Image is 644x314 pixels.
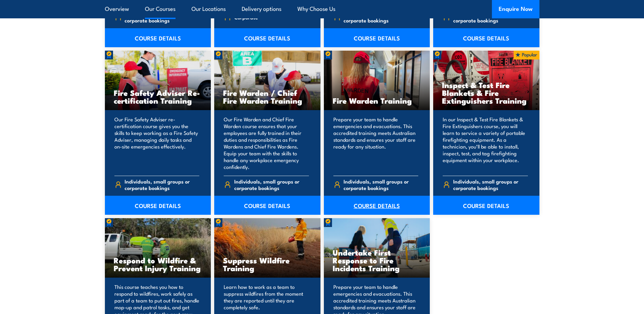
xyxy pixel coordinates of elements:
a: COURSE DETAILS [214,196,320,215]
span: Individuals, small groups or corporate bookings [453,178,528,191]
a: COURSE DETAILS [105,196,211,215]
a: COURSE DETAILS [105,28,211,47]
span: Individuals, small groups or corporate bookings [234,178,309,191]
p: Prepare your team to handle emergencies and evacuations. This accredited training meets Australia... [333,116,419,170]
a: COURSE DETAILS [214,28,320,47]
span: Individuals, small groups or corporate bookings [125,178,199,191]
p: In our Inspect & Test Fire Blankets & Fire Extinguishers course, you will learn to service a vari... [443,116,528,170]
h3: Respond to Wildfire & Prevent Injury Training [114,256,202,272]
p: Our Fire Warden and Chief Fire Warden course ensures that your employees are fully trained in the... [224,116,309,170]
h3: Suppress Wildfire Training [223,256,312,272]
h3: Undertake First Response to Fire Incidents Training [333,248,421,272]
span: Individuals, small groups or corporate bookings [125,11,199,23]
h3: Fire Warden Training [333,97,421,104]
p: Our Fire Safety Adviser re-certification course gives you the skills to keep working as a Fire Sa... [114,116,200,170]
span: Individuals, small groups or corporate bookings [344,178,418,191]
a: COURSE DETAILS [324,196,430,215]
a: COURSE DETAILS [324,28,430,47]
a: COURSE DETAILS [433,28,539,47]
span: Individuals, small groups or corporate bookings [344,11,418,23]
a: COURSE DETAILS [433,196,539,215]
h3: Fire Safety Adviser Re-certification Training [114,89,202,104]
span: Individuals, small groups or corporate bookings [453,11,528,23]
h3: Inspect & Test Fire Blankets & Fire Extinguishers Training [442,81,531,104]
h3: Fire Warden / Chief Fire Warden Training [223,89,312,104]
